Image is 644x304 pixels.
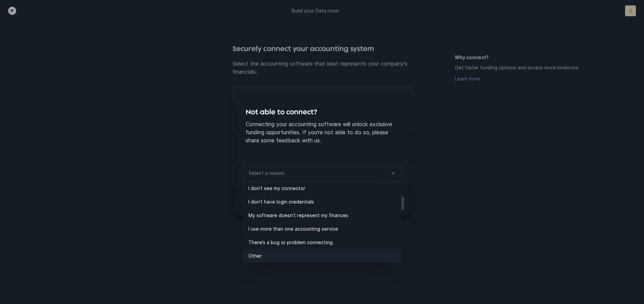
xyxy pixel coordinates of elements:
[248,225,401,233] p: I use more than one accounting service
[246,107,399,117] h4: Not able to connect?
[248,252,401,260] p: Other
[248,211,401,219] p: My software doesn’t represent my finances
[240,196,289,210] button: Back to connect
[248,184,401,192] p: I don’t see my connector
[246,120,399,144] p: Connecting your accounting software will unlock exclusive funding opportunities. If you're not ab...
[248,198,401,206] p: I don't have login credentials
[249,169,285,177] p: Select a reason
[248,238,401,247] p: There’s a bug or problem connecting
